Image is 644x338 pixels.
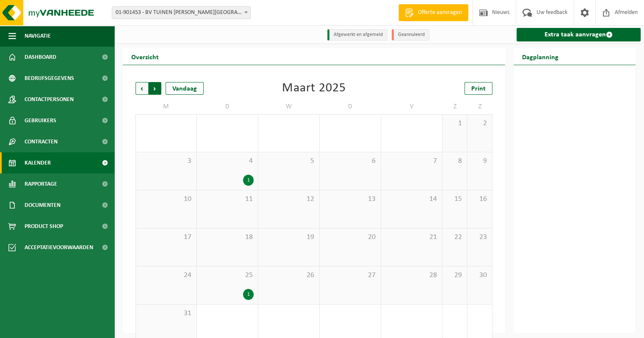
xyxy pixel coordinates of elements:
[263,271,315,280] span: 26
[517,28,641,41] a: Extra taak aanvragen
[467,99,492,114] td: Z
[25,25,51,47] span: Navigatie
[398,4,468,21] a: Offerte aanvragen
[201,271,254,280] span: 25
[442,99,467,114] td: Z
[140,233,192,242] span: 17
[472,195,488,204] span: 16
[25,152,51,173] span: Kalender
[327,29,387,41] li: Afgewerkt en afgemeld
[447,195,463,204] span: 15
[514,48,567,65] h2: Dagplanning
[447,233,463,242] span: 22
[447,157,463,166] span: 8
[140,271,192,280] span: 24
[123,48,167,65] h2: Overzicht
[25,47,56,68] span: Dashboard
[112,7,250,19] span: 01-901453 - BV TUINEN FILIP CASIER - ROESELARE
[197,99,258,114] td: D
[385,233,438,242] span: 21
[149,82,161,95] span: Volgende
[385,157,438,166] span: 7
[135,82,148,95] span: Vorige
[112,6,251,19] span: 01-901453 - BV TUINEN FILIP CASIER - ROESELARE
[392,29,429,41] li: Geannuleerd
[472,119,488,128] span: 2
[324,233,376,242] span: 20
[140,195,192,204] span: 10
[282,82,346,95] div: Maart 2025
[324,195,376,204] span: 13
[201,195,254,204] span: 11
[25,68,74,89] span: Bedrijfsgegevens
[140,157,192,166] span: 3
[320,99,381,114] td: D
[472,271,488,280] span: 30
[140,309,192,318] span: 31
[25,131,58,152] span: Contracten
[25,173,57,195] span: Rapportage
[263,195,315,204] span: 12
[447,119,463,128] span: 1
[472,157,488,166] span: 9
[243,289,254,300] div: 1
[25,110,56,131] span: Gebruikers
[25,195,61,216] span: Documenten
[447,271,463,280] span: 29
[243,175,254,186] div: 1
[464,82,492,95] a: Print
[324,157,376,166] span: 6
[263,157,315,166] span: 5
[25,237,93,258] span: Acceptatievoorwaarden
[381,99,442,114] td: V
[385,271,438,280] span: 28
[416,8,464,17] span: Offerte aanvragen
[263,233,315,242] span: 19
[201,157,254,166] span: 4
[25,216,63,237] span: Product Shop
[201,233,254,242] span: 18
[135,99,197,114] td: M
[258,99,320,114] td: W
[25,89,74,110] span: Contactpersonen
[166,82,204,95] div: Vandaag
[471,85,486,92] span: Print
[385,195,438,204] span: 14
[472,233,488,242] span: 23
[324,271,376,280] span: 27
